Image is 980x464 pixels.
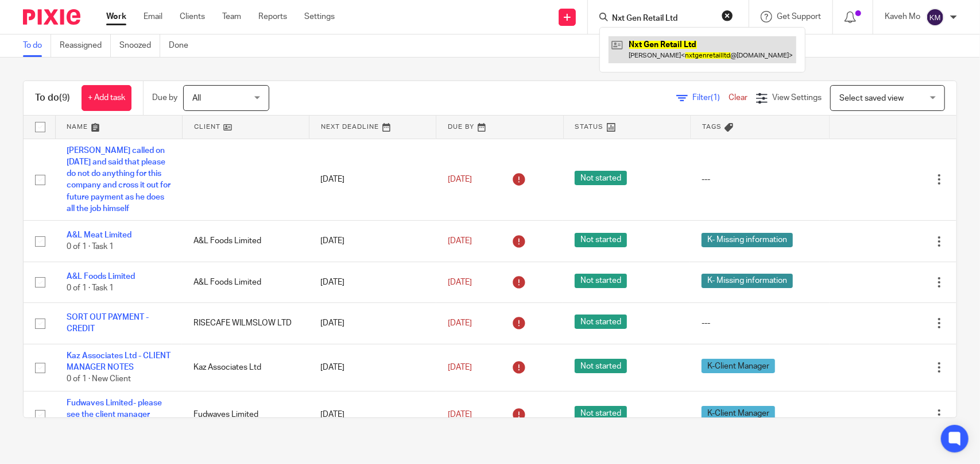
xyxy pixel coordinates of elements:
[702,124,722,130] span: Tags
[67,375,131,384] span: 0 of 1 · New Client
[777,13,821,21] span: Get Support
[885,11,920,22] p: Kaveh Mo
[60,34,111,57] a: Reassigned
[702,359,775,373] span: K-Client Manager
[67,273,135,281] a: A&L Foods Limited
[575,406,627,420] span: Not started
[144,11,162,22] a: Email
[258,11,287,22] a: Reports
[611,14,714,24] input: Search
[692,94,729,102] span: Filter
[182,303,309,344] td: RISECAFE WILMSLOW LTD
[575,171,627,185] span: Not started
[169,34,197,57] a: Done
[182,344,309,391] td: Kaz Associates Ltd
[702,233,793,247] span: K- Missing information
[575,274,627,288] span: Not started
[702,317,818,329] div: ---
[309,303,436,344] td: [DATE]
[772,94,822,102] span: View Settings
[35,92,70,104] h1: To do
[67,352,171,371] a: Kaz Associates Ltd - CLIENT MANAGER NOTES
[575,233,627,247] span: Not started
[119,34,160,57] a: Snoozed
[67,231,131,239] a: A&L Meat Limited
[304,11,335,22] a: Settings
[309,139,436,221] td: [DATE]
[702,274,793,288] span: K- Missing information
[82,85,131,111] a: + Add task
[575,315,627,329] span: Not started
[23,9,80,25] img: Pixie
[67,243,114,251] span: 0 of 1 · Task 1
[729,94,747,102] a: Clear
[702,174,818,185] div: ---
[67,284,114,292] span: 0 of 1 · Task 1
[839,94,904,102] span: Select saved view
[222,11,241,22] a: Team
[67,399,162,431] a: Fudwaves Limited- please see the client manager notes
[152,92,177,103] p: Due by
[448,411,472,419] span: [DATE]
[182,221,309,262] td: A&L Foods Limited
[448,319,472,327] span: [DATE]
[702,406,775,420] span: K-Client Manager
[23,34,51,57] a: To do
[67,313,149,333] a: SORT OUT PAYMENT -CREDIT
[711,94,720,102] span: (1)
[575,359,627,373] span: Not started
[309,262,436,302] td: [DATE]
[309,344,436,391] td: [DATE]
[309,221,436,262] td: [DATE]
[926,8,944,26] img: svg%3E
[192,94,201,102] span: All
[182,391,309,438] td: Fudwaves Limited
[309,391,436,438] td: [DATE]
[448,175,472,183] span: [DATE]
[59,93,70,102] span: (9)
[448,363,472,371] span: [DATE]
[722,10,733,21] button: Clear
[448,278,472,286] span: [DATE]
[180,11,205,22] a: Clients
[106,11,126,22] a: Work
[182,262,309,302] td: A&L Foods Limited
[448,237,472,245] span: [DATE]
[67,147,171,213] a: [PERSON_NAME] called on [DATE] and said that please do not do anything for this company and cross...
